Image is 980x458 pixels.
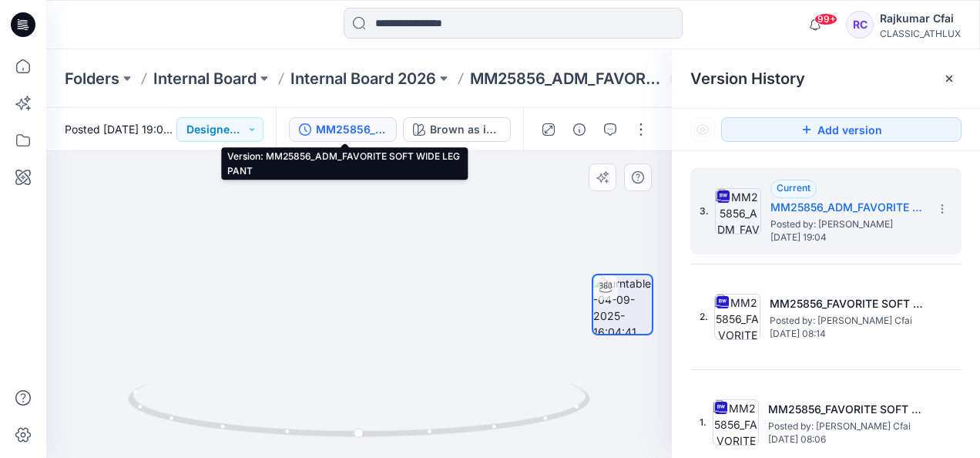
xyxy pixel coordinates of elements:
[65,121,176,137] span: Posted [DATE] 19:04 by
[770,217,925,232] span: Posted by: Chantal Athlux
[470,68,664,89] p: MM25856_ADM_FAVORITE SOFT WIDE LEG PANT
[768,419,922,434] span: Posted by: Rajkumar Cfai
[715,188,761,234] img: MM25856_ADM_FAVORITE SOFT WIDE LEG PANT
[721,117,962,142] button: Add version
[768,400,922,419] h5: MM25856_FAVORITE SOFT WIDE LEG PANT
[403,117,511,142] button: Brown as in header
[430,121,501,138] div: Brown as in header
[670,69,741,88] span: Legacy Style
[777,182,811,194] span: Current
[714,294,760,340] img: MM25856_FAVORITE SOFT WIDE LEG PANT
[713,399,759,446] img: MM25856_FAVORITE SOFT WIDE LEG PANT
[567,117,592,142] button: Details
[770,198,925,217] h5: MM25856_ADM_FAVORITE SOFT WIDE LEG PANT
[593,275,652,334] img: turntable-04-09-2025-16:04:41
[770,313,924,328] span: Posted by: Rajkumar Cfai
[690,69,805,88] span: Version History
[770,328,924,339] span: [DATE] 08:14
[880,9,961,28] div: Rajkumar Cfai
[846,11,874,39] div: RC
[770,295,924,313] h5: MM25856_FAVORITE SOFT WIDE LEG PANT
[768,434,922,445] span: [DATE] 08:06
[690,117,715,142] button: Show Hidden Versions
[700,204,709,218] span: 3.
[290,68,436,89] a: Internal Board 2026
[943,72,955,85] button: Close
[880,28,961,39] div: CLASSIC_ATHLUX
[316,121,387,138] div: MM25856_ADM_FAVORITE SOFT WIDE LEG PANT
[700,416,706,429] span: 1.
[700,310,708,324] span: 2.
[153,68,257,89] a: Internal Board
[814,13,837,25] span: 99+
[65,68,119,89] a: Folders
[664,68,741,89] button: Legacy Style
[770,232,925,243] span: [DATE] 19:04
[289,117,397,142] button: MM25856_ADM_FAVORITE SOFT WIDE LEG PANT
